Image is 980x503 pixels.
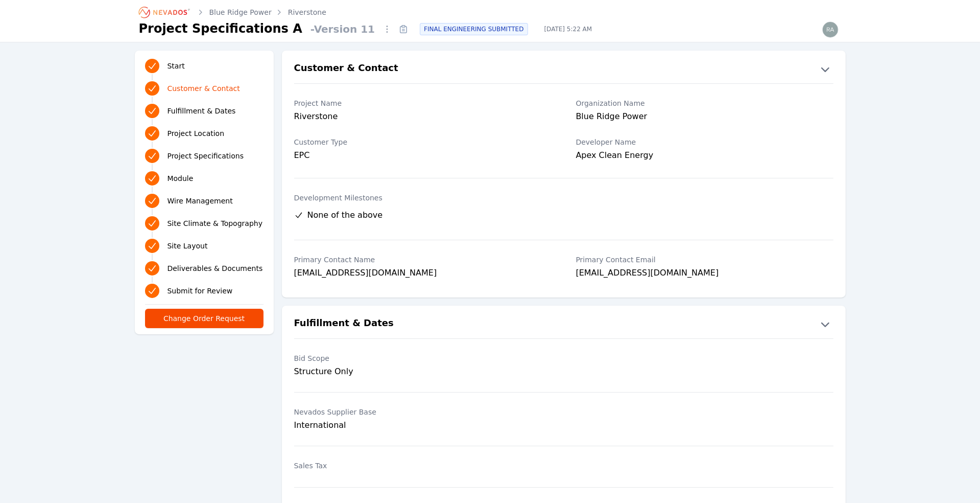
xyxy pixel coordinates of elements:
[576,98,833,108] label: Organization Name
[294,149,552,162] div: EPC
[294,419,552,431] div: International
[294,98,552,108] label: Project Name
[576,149,833,164] div: Apex Clean Energy
[294,461,552,471] label: Sales Tax
[420,23,528,35] div: FINAL ENGINEERING SUBMITTED
[306,22,379,36] span: - Version 11
[168,173,194,184] span: Module
[145,57,264,300] nav: Progress
[822,21,839,38] img: raymond.aber@nevados.solar
[294,316,394,332] h2: Fulfillment & Dates
[282,61,846,77] button: Customer & Contact
[139,4,326,20] nav: Breadcrumb
[576,255,833,265] label: Primary Contact Email
[576,137,833,147] label: Developer Name
[294,110,552,125] div: Riverstone
[168,106,236,116] span: Fulfillment & Dates
[294,365,552,378] div: Structure Only
[168,83,240,94] span: Customer & Contact
[168,263,263,273] span: Deliverables & Documents
[294,353,552,363] label: Bid Scope
[288,7,326,17] a: Riverstone
[294,137,552,147] label: Customer Type
[576,267,833,281] div: [EMAIL_ADDRESS][DOMAIN_NAME]
[168,241,208,251] span: Site Layout
[168,151,244,161] span: Project Specifications
[294,193,833,203] label: Development Milestones
[168,286,233,296] span: Submit for Review
[145,309,264,328] button: Change Order Request
[294,255,552,265] label: Primary Contact Name
[209,7,272,17] a: Blue Ridge Power
[282,316,846,332] button: Fulfillment & Dates
[307,209,383,221] span: None of the above
[576,110,833,125] div: Blue Ridge Power
[294,407,552,417] label: Nevados Supplier Base
[168,61,185,71] span: Start
[168,196,233,206] span: Wire Management
[536,25,601,33] span: [DATE] 5:22 AM
[294,267,552,281] div: [EMAIL_ADDRESS][DOMAIN_NAME]
[168,128,225,139] span: Project Location
[294,61,398,77] h2: Customer & Contact
[139,20,302,37] h1: Project Specifications A
[168,218,262,228] span: Site Climate & Topography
